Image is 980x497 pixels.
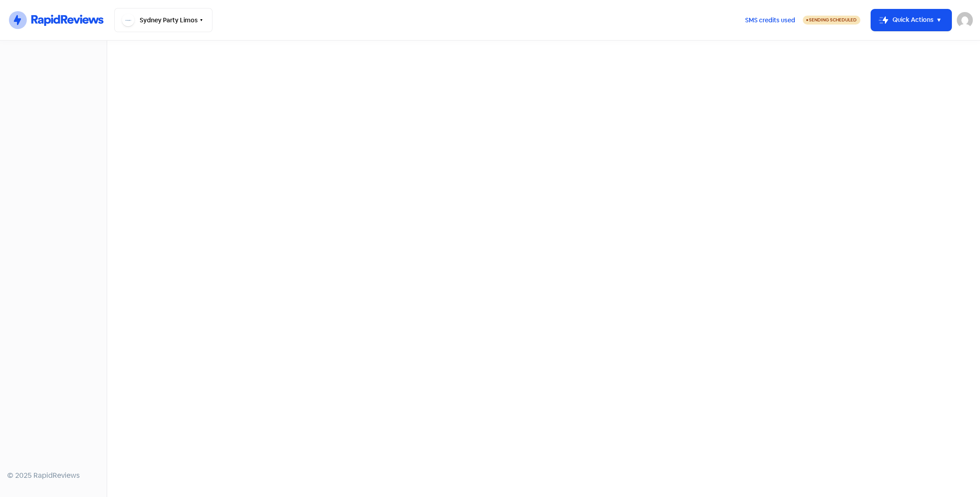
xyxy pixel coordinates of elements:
[745,16,795,25] span: SMS credits used
[803,15,860,25] a: Sending Scheduled
[7,470,100,481] div: © 2025 RapidReviews
[871,9,951,31] button: Quick Actions
[114,8,213,32] button: Sydney Party Limos
[809,17,857,23] span: Sending Scheduled
[738,15,803,24] a: SMS credits used
[957,12,973,28] img: User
